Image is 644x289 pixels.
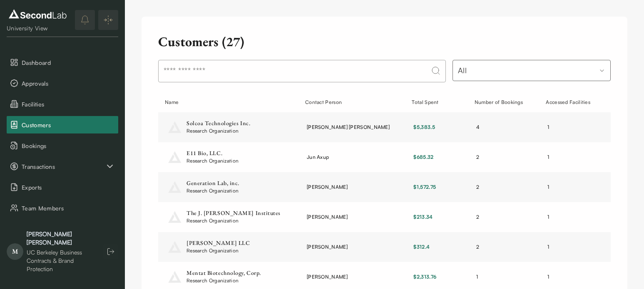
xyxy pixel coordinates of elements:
[27,230,95,247] div: [PERSON_NAME] [PERSON_NAME]
[7,24,69,32] div: University View
[475,99,525,106] div: Number of Bookings
[7,199,118,217] button: Team Members
[22,121,115,129] span: Customers
[22,183,115,192] span: Exports
[547,124,597,131] div: 1
[22,100,115,109] span: Facilities
[305,99,355,106] div: Contact Person
[186,157,239,165] span: Research Organization
[7,243,23,260] span: M
[167,149,183,165] img: E11 Bio, LLC.
[22,141,115,150] span: Bookings
[158,33,611,50] div: Customers ( 27 )
[476,213,526,221] div: 2
[7,74,118,92] button: Approvals
[307,243,397,251] div: [PERSON_NAME]
[7,178,118,196] button: Exports
[167,179,183,195] img: Generation Lab, inc.
[547,243,597,251] div: 1
[412,99,453,106] div: Total Spent
[307,273,397,281] div: [PERSON_NAME]
[22,162,105,171] span: Transactions
[167,239,183,255] img: Serpa LLC
[186,240,250,247] a: [PERSON_NAME] LLC
[27,248,95,273] div: UC Berkeley Business Contracts & Brand Protection
[167,119,183,136] img: Solcoa Technologies Inc.
[476,273,526,281] div: 1
[307,124,397,131] div: [PERSON_NAME] [PERSON_NAME]
[307,153,397,161] div: Jun Axup
[186,269,261,277] a: Mentat Biotechnology, Corp.
[186,180,239,187] a: Generation Lab, inc.
[7,7,69,21] img: logo
[186,150,239,157] a: E11 Bio, LLC.
[413,243,455,251] div: $312.4
[186,247,250,254] span: Research Organization
[186,187,239,195] span: Research Organization
[186,277,261,284] span: Research Organization
[98,10,118,30] button: Expand/Collapse sidebar
[167,209,183,225] img: The J. David Gladstone Institutes
[476,243,526,251] div: 2
[547,183,597,191] div: 1
[165,99,240,106] div: Name
[547,213,597,221] div: 1
[546,99,596,106] div: Accessed Facilities
[413,124,455,131] div: $5,383.5
[547,153,597,161] div: 1
[547,273,597,281] div: 1
[413,213,455,221] div: $213.34
[307,183,397,191] div: [PERSON_NAME]
[7,54,118,71] button: Dashboard
[186,120,250,127] a: Solcoa Technologies Inc.
[476,124,526,131] div: 4
[22,204,115,212] span: Team Members
[413,273,455,281] div: $2,313.76
[7,158,118,175] button: Transactions
[476,183,526,191] div: 2
[75,10,95,30] button: notifications
[413,183,455,191] div: $1,572.75
[167,269,183,285] img: Mentat Biotechnology, Corp.
[186,127,250,135] span: Research Organization
[186,217,281,225] span: Research Organization
[7,116,118,133] button: Customers
[7,95,118,113] button: Facilities
[7,137,118,154] button: Bookings
[476,153,526,161] div: 2
[7,158,118,175] div: Transactions sub items
[307,213,397,221] div: [PERSON_NAME]
[22,79,115,88] span: Approvals
[103,244,118,259] button: Log out
[186,210,281,217] a: The J. [PERSON_NAME] Institutes
[413,153,455,161] div: $685.32
[22,58,115,67] span: Dashboard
